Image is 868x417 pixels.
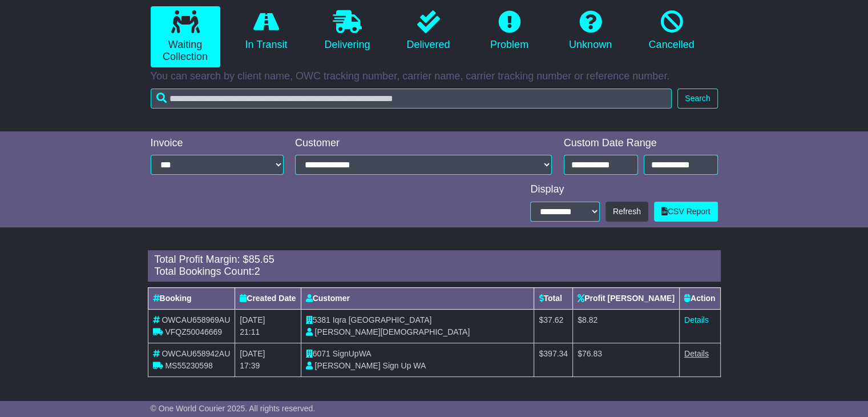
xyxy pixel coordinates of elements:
a: Problem [475,6,544,55]
div: Total Profit Margin: $ [155,254,714,266]
a: CSV Report [654,202,718,222]
span: OWCAU658969AU [162,315,230,324]
span: 21:11 [240,327,260,336]
span: 85.65 [249,254,274,265]
div: Custom Date Range [564,137,718,150]
button: Refresh [605,202,648,222]
th: Profit [PERSON_NAME] [573,287,680,309]
th: Total [534,287,573,309]
span: OWCAU658942AU [162,349,230,358]
p: You can search by client name, OWC tracking number, carrier name, carrier tracking number or refe... [151,70,718,83]
a: Cancelled [637,6,706,55]
div: Display [530,183,717,196]
td: $ [534,343,573,376]
a: Delivered [394,6,463,55]
span: 17:39 [240,361,260,370]
span: VFQZ50046669 [165,327,222,336]
span: [DATE] [240,315,265,324]
span: SignUpWA [333,349,372,358]
span: 397.34 [543,349,568,358]
div: Invoice [151,137,284,150]
td: $ [573,309,680,343]
div: Total Bookings Count: [155,266,714,278]
span: 76.83 [582,349,602,358]
th: Created Date [235,287,301,309]
a: Unknown [556,6,625,55]
div: Customer [295,137,552,150]
span: 5381 [313,315,330,324]
a: Waiting Collection [151,6,220,67]
th: Customer [301,287,534,309]
span: 8.82 [582,315,597,324]
td: $ [534,309,573,343]
span: [PERSON_NAME] Sign Up WA [314,361,426,370]
button: Search [677,89,717,109]
span: [PERSON_NAME][DEMOGRAPHIC_DATA] [314,327,470,336]
a: Details [684,315,709,324]
a: In Transit [232,6,301,55]
span: 37.62 [543,315,563,324]
a: Details [684,349,709,358]
span: 2 [255,266,260,277]
td: $ [573,343,680,376]
th: Action [679,287,720,309]
th: Booking [148,287,235,309]
span: 6071 [313,349,330,358]
span: [DATE] [240,349,265,358]
span: © One World Courier 2025. All rights reserved. [151,404,316,413]
span: Iqra [GEOGRAPHIC_DATA] [333,315,432,324]
span: MS55230598 [165,361,212,370]
a: Delivering [313,6,382,55]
